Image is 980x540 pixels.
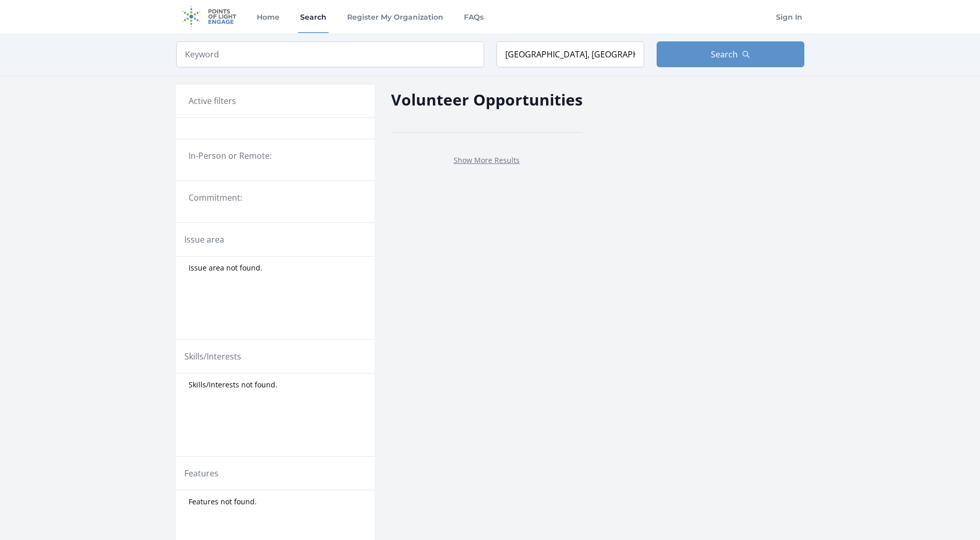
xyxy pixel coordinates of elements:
[657,41,804,67] button: Search
[184,350,241,363] legend: Skills/Interests
[184,233,224,246] legend: Issue area
[189,95,236,107] h3: Active filters
[189,380,277,390] span: Skills/Interests not found.
[391,88,583,111] h2: Volunteer Opportunities
[189,263,262,273] span: Issue area not found.
[176,41,484,67] input: Keyword
[184,467,219,479] legend: Features
[189,149,362,162] legend: In-Person or Remote:
[189,497,257,507] span: Features not found.
[189,191,362,204] legend: Commitment:
[496,41,644,67] input: Location
[454,155,520,165] a: Show More Results
[711,48,738,61] span: Search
